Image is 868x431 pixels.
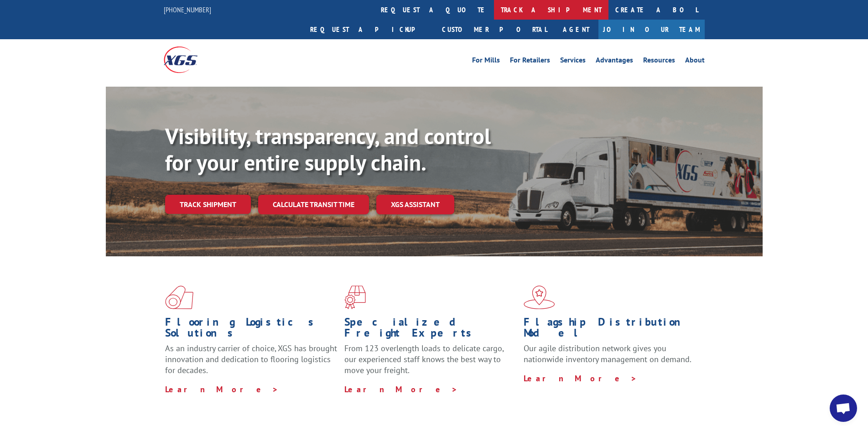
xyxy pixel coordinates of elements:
[510,57,550,67] a: For Retailers
[685,57,705,67] a: About
[524,343,691,364] span: Our agile distribution network gives you nationwide inventory management on demand.
[560,57,586,67] a: Services
[344,384,458,395] a: Learn More >
[164,5,211,14] a: [PHONE_NUMBER]
[554,20,598,39] a: Agent
[165,343,337,375] span: As an industry carrier of choice, XGS has brought innovation and dedication to flooring logistics...
[524,286,555,309] img: xgs-icon-flagship-distribution-model-red
[598,20,705,39] a: Join Our Team
[376,195,454,214] a: XGS ASSISTANT
[165,384,279,395] a: Learn More >
[165,122,491,177] b: Visibility, transparency, and control for your entire supply chain.
[524,373,637,384] a: Learn More >
[258,195,369,214] a: Calculate transit time
[830,395,857,422] div: Open chat
[165,286,193,309] img: xgs-icon-total-supply-chain-intelligence-red
[344,286,366,309] img: xgs-icon-focused-on-flooring-red
[344,317,517,343] h1: Specialized Freight Experts
[165,195,251,214] a: Track shipment
[435,20,554,39] a: Customer Portal
[303,20,435,39] a: Request a pickup
[165,317,338,343] h1: Flooring Logistics Solutions
[344,343,517,384] p: From 123 overlength loads to delicate cargo, our experienced staff knows the best way to move you...
[472,57,500,67] a: For Mills
[596,57,633,67] a: Advantages
[643,57,675,67] a: Resources
[524,317,696,343] h1: Flagship Distribution Model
